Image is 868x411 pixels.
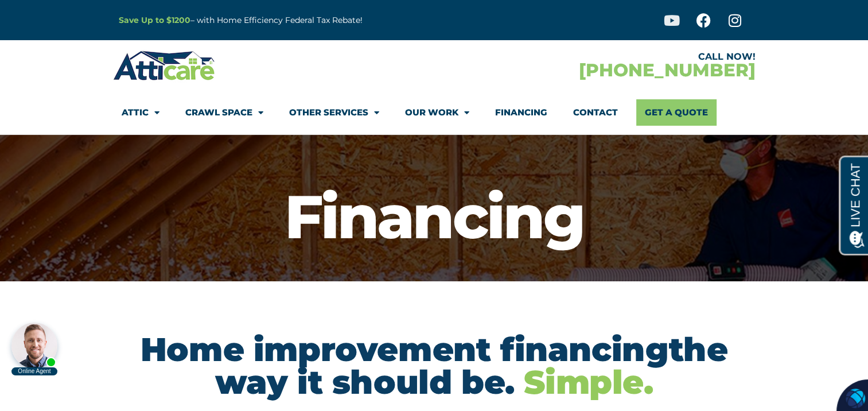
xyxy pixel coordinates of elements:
nav: Menu [122,99,747,126]
div: CALL NOW! [434,52,756,61]
span: Opens a chat window [28,9,92,24]
a: Other Services [289,99,379,126]
a: Financing [495,99,547,126]
h2: Home improvement financing [119,333,750,398]
h1: Financing [6,187,862,247]
a: Our Work [405,99,469,126]
iframe: Chat Invitation [6,290,189,377]
a: Save Up to $1200 [119,15,190,25]
a: Attic [122,99,159,126]
span: it should be. [297,362,515,402]
p: – with Home Efficiency Federal Tax Rebate! [119,14,491,27]
a: Crawl Space [185,99,263,126]
a: Contact [573,99,618,126]
span: the way [215,329,727,402]
span: Simple. [524,362,653,402]
a: Get A Quote [636,99,717,126]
